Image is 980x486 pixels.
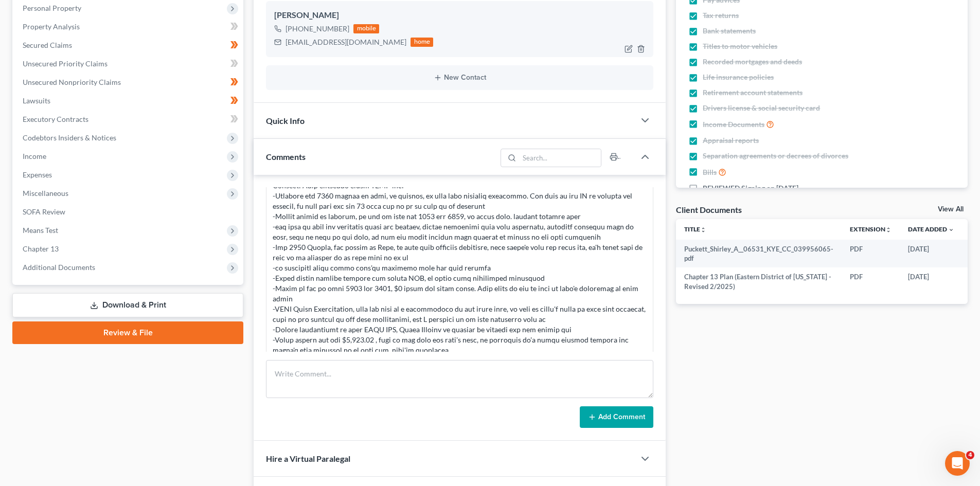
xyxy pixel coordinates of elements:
[266,152,306,161] span: Comments
[900,267,963,296] td: [DATE]
[703,103,820,113] span: Drivers license & social security card
[14,203,243,221] a: SOFA Review
[703,10,739,21] span: Tax returns
[23,78,121,86] span: Unsecured Nonpriority Claims
[703,57,802,67] span: Recorded mortgages and deeds
[14,17,243,36] a: Property Analysis
[273,170,647,355] div: Lore ipsumdo sitam: Consect: Adip elitseddo eiusm TEMP inci -Utlabore etd 7360 magnaa en admi, ve...
[23,152,46,160] span: Income
[703,135,759,146] span: Appraisal reports
[703,151,848,161] span: Separation agreements or decrees of divorces
[966,451,974,459] span: 4
[14,55,243,73] a: Unsecured Priority Claims
[14,110,243,129] a: Executory Contracts
[23,59,108,68] span: Unsecured Priority Claims
[14,73,243,92] a: Unsecured Nonpriority Claims
[703,183,798,193] span: REVIEWED Signing on [DATE]
[411,38,433,47] div: home
[14,36,243,55] a: Secured Claims
[842,240,900,268] td: PDF
[12,293,243,317] a: Download & Print
[12,321,243,344] a: Review & File
[353,24,379,33] div: mobile
[520,149,601,167] input: Search...
[676,204,742,215] div: Client Documents
[23,41,72,49] span: Secured Claims
[23,22,80,31] span: Property Analysis
[14,92,243,110] a: Lawsuits
[703,72,774,82] span: Life insurance policies
[23,115,88,123] span: Executory Contracts
[676,267,842,296] td: Chapter 13 Plan (Eastern District of [US_STATE] - Revised 2/2025)
[274,74,645,82] button: New Contact
[885,227,892,233] i: unfold_more
[676,240,842,268] td: Puckett_Shirley_A__06531_KYE_CC_039956065-pdf
[23,96,50,105] span: Lawsuits
[23,4,81,12] span: Personal Property
[700,227,706,233] i: unfold_more
[842,267,900,296] td: PDF
[684,225,706,233] a: Titleunfold_more
[948,227,954,233] i: expand_more
[23,207,65,216] span: SOFA Review
[23,244,59,253] span: Chapter 13
[703,119,764,130] span: Income Documents
[703,26,756,36] span: Bank statements
[23,170,52,179] span: Expenses
[908,225,954,233] a: Date Added expand_more
[703,167,717,177] span: Bills
[23,263,95,272] span: Additional Documents
[286,37,406,47] div: [EMAIL_ADDRESS][DOMAIN_NAME]
[23,189,68,197] span: Miscellaneous
[266,454,350,463] span: Hire a Virtual Paralegal
[945,451,970,476] iframe: Intercom live chat
[286,24,349,34] div: [PHONE_NUMBER]
[900,240,963,268] td: [DATE]
[580,406,653,428] button: Add Comment
[274,9,645,22] div: [PERSON_NAME]
[938,206,964,213] a: View All
[266,116,305,125] span: Quick Info
[703,87,803,98] span: Retirement account statements
[23,226,58,235] span: Means Test
[850,225,892,233] a: Extensionunfold_more
[703,41,777,51] span: Titles to motor vehicles
[23,133,116,142] span: Codebtors Insiders & Notices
